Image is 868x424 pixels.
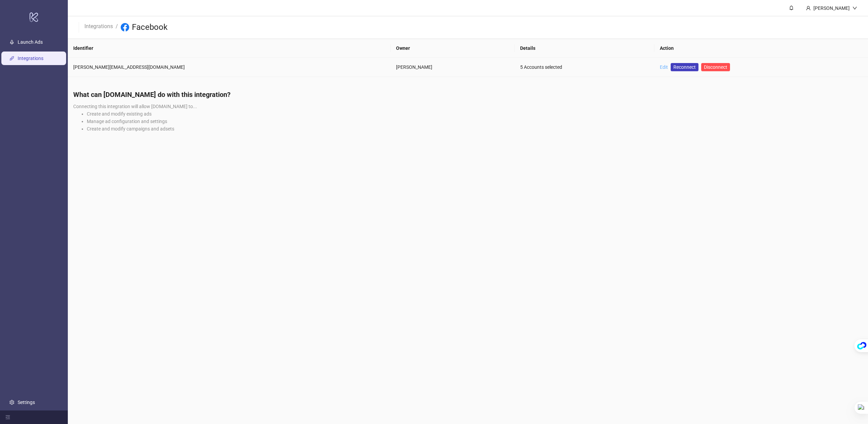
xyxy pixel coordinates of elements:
span: menu-fold [5,415,10,420]
span: down [852,6,857,11]
li: / [116,22,118,33]
div: [PERSON_NAME][EMAIL_ADDRESS][DOMAIN_NAME] [73,63,385,71]
th: Identifier [68,39,391,58]
span: Reconnect [673,63,696,71]
th: Owner [391,39,515,58]
li: Create and modify existing ads [87,110,863,118]
th: Action [654,39,868,58]
a: Integrations [18,56,43,61]
span: user [806,6,811,11]
span: bell [789,5,794,10]
h4: What can [DOMAIN_NAME] do with this integration? [73,90,863,99]
h3: Facebook [132,22,167,33]
a: Settings [18,400,35,405]
div: [PERSON_NAME] [811,4,852,12]
a: Launch Ads [18,39,43,45]
a: Reconnect [671,63,698,71]
a: Edit [660,64,668,70]
span: Connecting this integration will allow [DOMAIN_NAME] to... [73,104,197,109]
li: Create and modify campaigns and adsets [87,125,863,133]
li: Manage ad configuration and settings [87,118,863,125]
a: Integrations [83,22,114,29]
div: 5 Accounts selected [520,63,649,71]
th: Details [515,39,654,58]
div: [PERSON_NAME] [396,63,510,71]
button: Disconnect [701,63,730,71]
span: Disconnect [704,64,727,70]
